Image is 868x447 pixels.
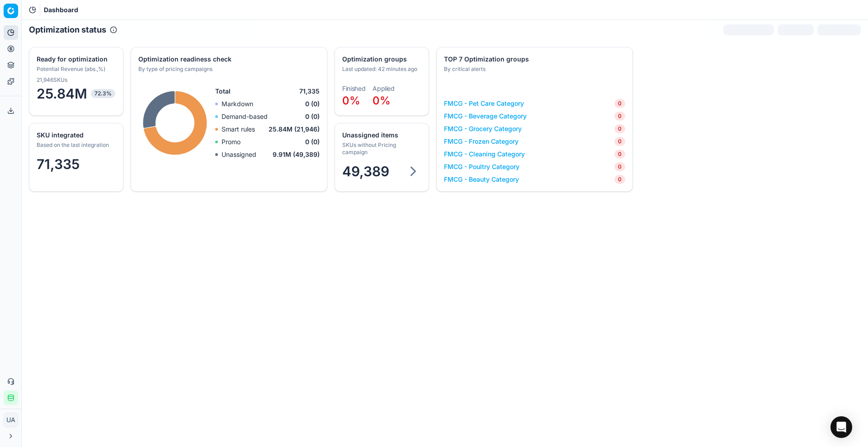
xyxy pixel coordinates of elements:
span: Total [215,87,231,96]
div: By type of pricing campaigns [138,66,318,73]
p: Unassigned [222,150,256,159]
p: Markdown [222,99,253,108]
p: Promo [222,137,241,146]
div: By critical alerts [444,66,623,73]
span: 49,389 [342,163,389,179]
a: FMCG - Beauty Category [444,175,519,184]
span: 71,335 [37,156,80,172]
span: UA [4,413,18,427]
dt: Finished [342,85,365,92]
nav: breadcrumb [44,5,78,14]
span: 0 [614,137,625,146]
dt: Applied [373,85,395,92]
div: SKUs without Pricing campaign [342,141,420,156]
div: Open Intercom Messenger [830,416,852,438]
div: TOP 7 Optimization groups [444,55,623,64]
a: FMCG - Cleaning Category [444,150,525,159]
span: 72.3% [91,89,115,98]
span: 9.91M (49,389) [273,150,320,159]
span: 25.84M (21,946) [269,125,320,134]
span: 0 [614,162,625,171]
a: FMCG - Pet Care Category [444,99,524,108]
span: 0 (0) [305,137,320,146]
span: 21,946 SKUs [37,76,67,84]
span: 25.84M [37,85,116,102]
div: Optimization groups [342,55,420,64]
div: Last updated: 42 minutes ago [342,66,420,73]
div: Unassigned items [342,131,420,140]
span: 0 (0) [305,112,320,121]
span: 0 [614,99,625,108]
div: Ready for optimization [37,55,114,64]
p: Smart rules [222,125,255,134]
span: 0 [614,150,625,159]
div: Optimization readiness check [138,55,318,64]
a: FMCG - Poultry Category [444,162,519,171]
span: 0% [342,94,360,107]
span: 0 [614,124,625,133]
a: FMCG - Grocery Category [444,124,522,133]
div: Based on the last integration [37,141,114,149]
span: 0 (0) [305,99,320,108]
span: 0 [614,112,625,121]
div: Potential Revenue (abs.,%) [37,66,114,73]
p: Demand-based [222,112,268,121]
span: Dashboard [44,5,78,14]
h2: Optimization status [29,24,106,36]
span: 71,335 [299,87,320,96]
button: UA [4,413,18,427]
span: 0 [614,175,625,184]
a: FMCG - Beverage Category [444,112,527,121]
span: 0% [373,94,391,107]
div: SKU integrated [37,131,114,140]
a: FMCG - Frozen Category [444,137,519,146]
